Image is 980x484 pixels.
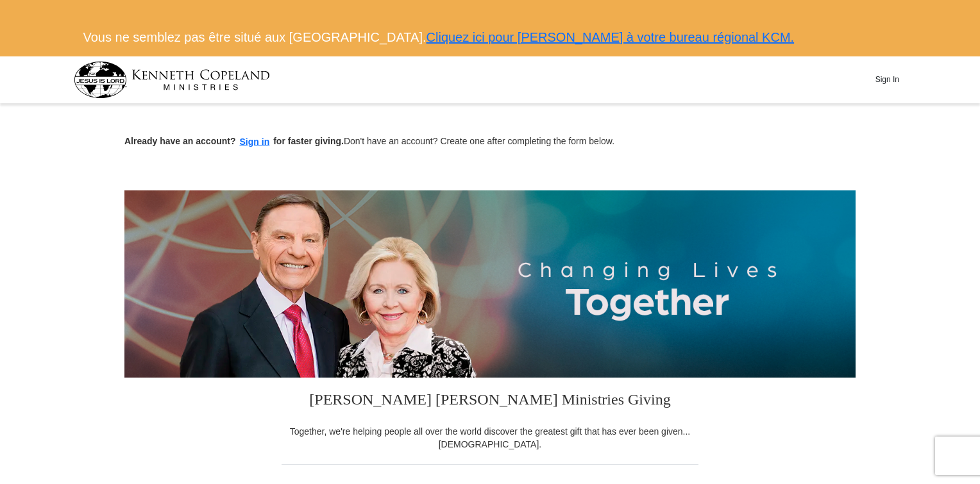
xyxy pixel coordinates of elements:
img: kcm-header-logo.svg [74,62,270,98]
p: Don't have an account? Create one after completing the form below. [124,135,856,149]
div: Vous ne semblez pas être situé aux [GEOGRAPHIC_DATA]. [74,19,907,56]
button: Sign In [868,70,906,90]
a: Cliquez ici pour [PERSON_NAME] à votre bureau régional KCM. [427,30,795,44]
h3: [PERSON_NAME] [PERSON_NAME] Ministries Giving [282,378,698,425]
strong: Already have an account? for faster giving. [124,136,344,146]
button: Sign in [236,135,274,149]
div: Together, we're helping people all over the world discover the greatest gift that has ever been g... [282,425,698,451]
